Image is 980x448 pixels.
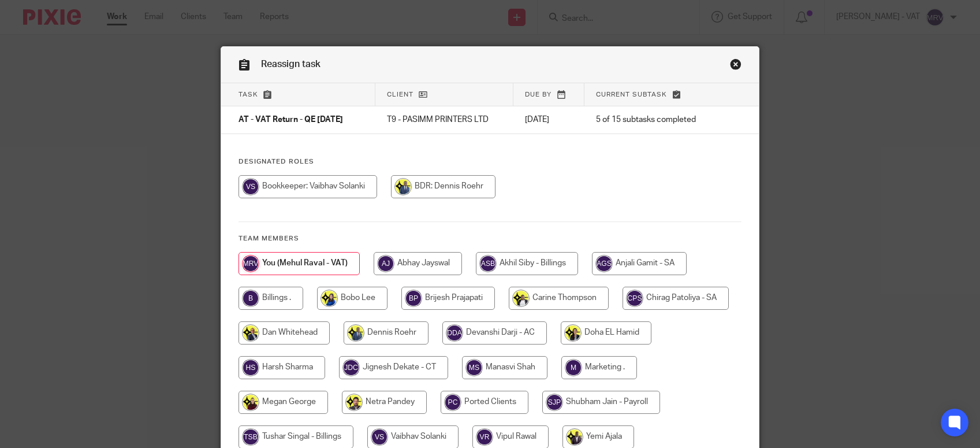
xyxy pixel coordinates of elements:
p: T9 - PASIMM PRINTERS LTD [387,114,502,125]
span: AT - VAT Return - QE [DATE] [239,116,343,124]
h4: Designated Roles [239,157,741,166]
span: Current subtask [596,91,667,98]
h4: Team members [239,234,741,243]
td: 5 of 15 subtasks completed [584,106,721,134]
span: Due by [525,91,552,98]
span: Client [387,91,413,98]
p: [DATE] [525,114,573,125]
span: Task [239,91,258,98]
span: Reassign task [261,60,321,69]
a: Close this dialog window [730,58,741,74]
